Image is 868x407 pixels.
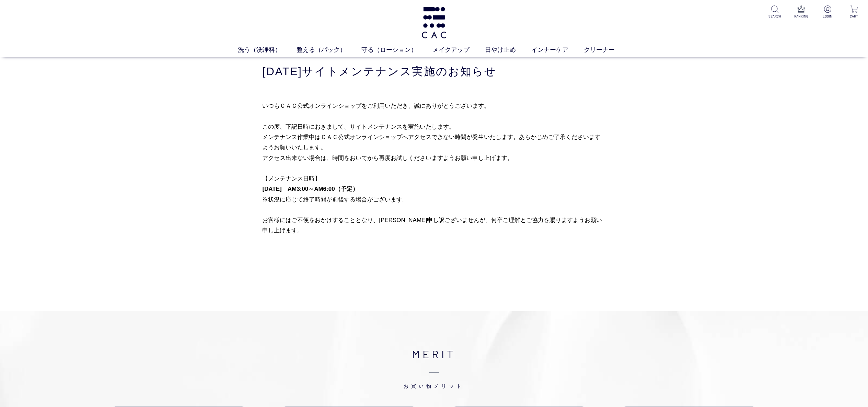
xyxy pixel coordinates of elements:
[263,101,606,236] p: いつもＣＡＣ公式オンラインショップをご利用いただき、誠にありがとうございます。 この度、下記日時におきまして、サイトメンテナンスを実施いたします。 メンテナンス作業中はＣＡＣ公式オンラインショッ...
[846,14,863,19] p: CART
[263,64,606,79] h1: [DATE]サイトメンテナンス実施のお知らせ
[766,5,783,19] a: SEARCH
[819,14,836,19] p: LOGIN
[361,45,432,55] a: 守る（ローション）
[584,45,630,55] a: クリーナー
[238,45,297,55] a: 洗う（洗浄料）
[766,14,783,19] p: SEARCH
[531,45,584,55] a: インナーケア
[108,346,760,389] h2: MERIT
[793,5,810,19] a: RANKING
[297,45,361,55] a: 整える（パック）
[263,186,358,192] span: [DATE] AM3:00～AM6:00（予定）
[793,14,810,19] p: RANKING
[485,45,531,55] a: 日やけ止め
[420,7,448,38] img: logo
[108,362,760,389] span: お買い物メリット
[819,5,836,19] a: LOGIN
[432,45,485,55] a: メイクアップ
[846,5,863,19] a: CART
